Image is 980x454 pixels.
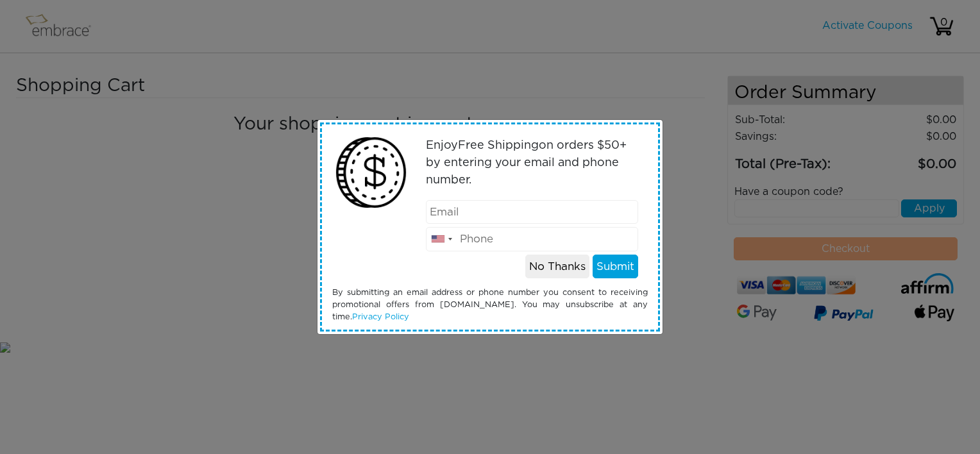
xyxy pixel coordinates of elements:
p: Enjoy on orders $50+ by entering your email and phone number. [426,137,639,189]
span: Free Shipping [458,140,539,151]
img: money2.png [329,131,413,215]
input: Email [426,200,639,224]
input: Phone [426,227,639,251]
button: No Thanks [525,255,589,279]
div: By submitting an email address or phone number you consent to receiving promotional offers from [... [323,287,657,324]
button: Submit [593,255,638,279]
div: United States: +1 [427,228,456,251]
a: Privacy Policy [352,313,409,321]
